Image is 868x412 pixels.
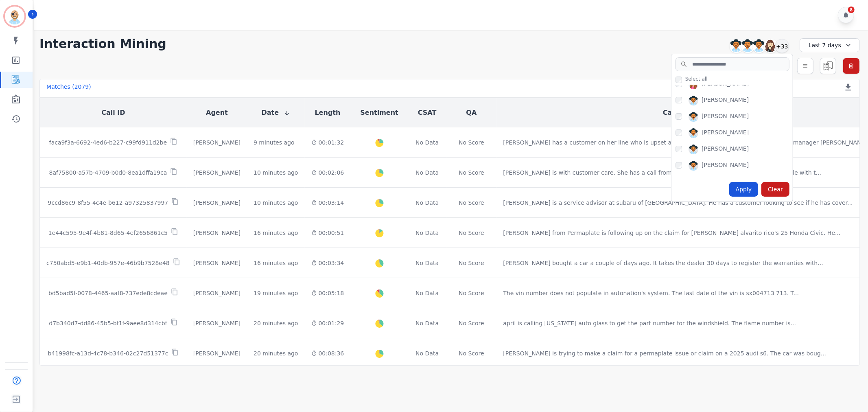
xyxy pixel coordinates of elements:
div: +33 [775,39,789,53]
p: d7b340d7-dd86-45b5-bf1f-9aee8d314cbf [49,319,167,327]
div: No Data [415,169,440,177]
p: 9ccd86c9-8f55-4c4e-b612-a97325837997 [48,199,168,207]
div: [PERSON_NAME] from Permaplate is following up on the claim for [PERSON_NAME] alvarito rico's 25 H... [503,229,841,237]
div: No Score [459,319,484,327]
img: Bordered avatar [5,7,24,26]
div: No Data [415,289,440,297]
div: No Score [459,169,484,177]
div: 10 minutes ago [254,169,298,177]
h1: Interaction Mining [39,37,166,51]
div: [PERSON_NAME] is a service advisor at subaru of [GEOGRAPHIC_DATA]. He has a customer looking to s... [503,199,853,207]
div: No Data [415,199,440,207]
div: No Score [459,199,484,207]
p: b41998fc-a13d-4c78-b346-02c27d51377c [48,349,168,357]
div: 16 minutes ago [254,259,298,267]
div: The vin number does not populate in autonation's system. The last date of the vin is sx004713 713... [503,289,799,297]
button: Call ID [101,108,125,118]
div: 8 [848,7,855,13]
div: [PERSON_NAME] [193,229,241,237]
div: 00:02:06 [311,169,344,177]
button: Sentiment [360,108,398,118]
div: No Data [415,229,440,237]
div: april is calling [US_STATE] auto glass to get the part number for the windshield. The flame numbe... [503,319,796,327]
div: Clear [761,182,789,197]
div: Last 7 days [800,38,860,52]
div: 00:00:51 [311,229,344,237]
div: 19 minutes ago [254,289,298,297]
div: 20 minutes ago [254,319,298,327]
div: 00:05:18 [311,289,344,297]
p: c750abd5-e9b1-40db-957e-46b9b7528e48 [46,259,170,267]
div: [PERSON_NAME] [193,289,241,297]
div: 00:03:14 [311,199,344,207]
div: Apply [729,182,759,197]
div: 9 minutes ago [254,138,295,147]
button: Date [262,108,291,118]
div: [PERSON_NAME] [193,259,241,267]
div: [PERSON_NAME] [193,169,241,177]
div: No Score [459,289,484,297]
div: [PERSON_NAME] [193,319,241,327]
div: No Score [459,229,484,237]
div: No Score [459,138,484,147]
div: [PERSON_NAME] [702,145,749,154]
div: 00:01:29 [311,319,344,327]
div: Matches ( 2079 ) [46,83,91,94]
div: [PERSON_NAME] [193,138,241,147]
div: No Data [415,138,440,147]
div: 00:08:36 [311,349,344,357]
div: [PERSON_NAME] [702,112,749,122]
div: No Data [415,259,440,267]
div: 10 minutes ago [254,199,298,207]
div: 00:03:34 [311,259,344,267]
div: [PERSON_NAME] is trying to make a claim for a permaplate issue or claim on a 2025 audi s6. The ca... [503,349,826,357]
div: [PERSON_NAME] [702,161,749,171]
div: [PERSON_NAME] [702,96,749,105]
div: [PERSON_NAME] bought a car a couple of days ago. It takes the dealer 30 days to register the warr... [503,259,823,267]
div: [PERSON_NAME] is with customer care. She has a call from permaplate. The customer is trying to re... [503,169,822,177]
div: 00:01:32 [311,138,344,147]
div: [PERSON_NAME] [193,349,241,357]
div: [PERSON_NAME] [193,199,241,207]
button: Call Summary [663,108,713,118]
div: No Score [459,259,484,267]
div: [PERSON_NAME] [702,128,749,138]
div: No Data [415,349,440,357]
p: 1e44c595-9e4f-4b81-8d65-4ef2656861c5 [48,229,168,237]
span: Select all [685,76,708,82]
div: No Data [415,319,440,327]
p: faca9f3a-6692-4ed6-b227-c99fd911d2be [49,138,167,147]
div: 16 minutes ago [254,229,298,237]
button: Length [315,108,340,118]
div: No Score [459,349,484,357]
div: 20 minutes ago [254,349,298,357]
button: CSAT [418,108,437,118]
p: bd5bad5f-0078-4465-aaf8-737ede8cdeae [48,289,168,297]
p: 8af75800-a57b-4709-b0d0-8ea1dffa19ca [49,169,167,177]
button: Agent [206,108,228,118]
button: QA [466,108,477,118]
